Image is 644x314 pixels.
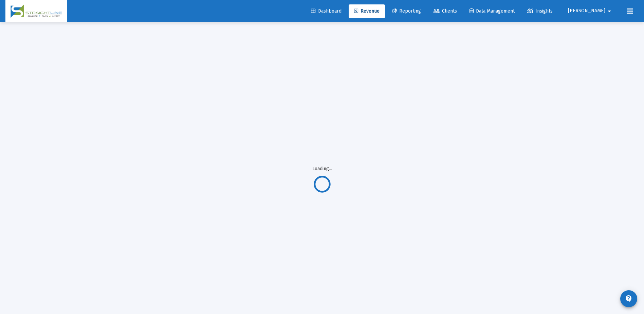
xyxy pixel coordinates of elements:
a: Insights [522,4,558,18]
span: Revenue [354,8,380,14]
a: Reporting [387,4,426,18]
span: Dashboard [311,8,342,14]
mat-icon: arrow_drop_down [605,4,613,18]
span: Clients [434,8,457,14]
a: Revenue [349,4,385,18]
span: Insights [527,8,553,14]
a: Data Management [464,4,520,18]
mat-icon: contact_support [625,295,633,303]
span: Data Management [470,8,515,14]
span: Reporting [392,8,421,14]
span: [PERSON_NAME] [568,8,605,14]
button: [PERSON_NAME] [560,4,622,18]
img: Dashboard [11,4,62,18]
a: Dashboard [306,4,347,18]
a: Clients [428,4,462,18]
